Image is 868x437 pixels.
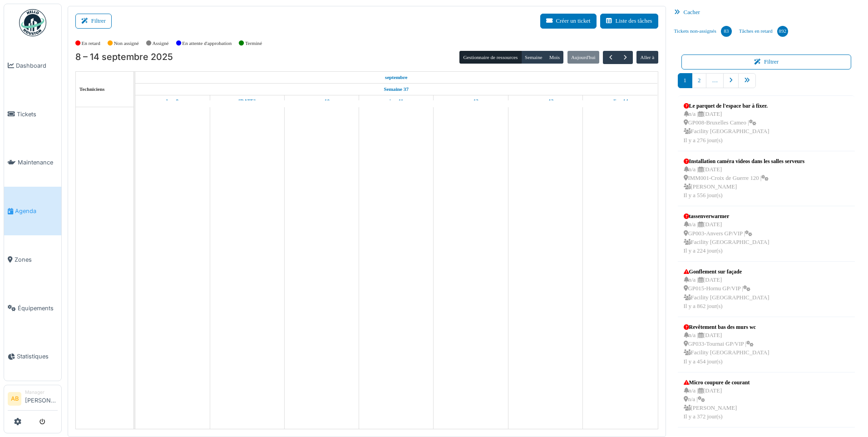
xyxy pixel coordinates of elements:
[681,210,772,258] a: tassenverwarmer n/a |[DATE] GP003-Anvers GP/VIP | Facility [GEOGRAPHIC_DATA]Il y a 224 jour(s)
[4,41,61,90] a: Dashboard
[678,73,855,95] nav: pager
[4,90,61,139] a: Tickets
[600,14,658,29] button: Liste des tâches
[4,333,61,381] a: Statistiques
[546,51,564,64] button: Mois
[236,95,258,107] a: 9 septembre 2025
[387,95,405,107] a: 11 septembre 2025
[684,331,769,366] div: n/a | [DATE] GP033-Tournai GP/VIP | Facility [GEOGRAPHIC_DATA] Il y a 454 jour(s)
[684,387,750,422] div: n/a | [DATE] n/a | [PERSON_NAME] Il y a 372 jour(s)
[8,392,21,406] li: AB
[4,187,61,235] a: Agenda
[684,378,750,387] div: Micro coupure de courant
[17,352,58,361] span: Statistiques
[735,19,792,44] a: Tâches en retard
[8,389,58,411] a: AB Manager[PERSON_NAME]
[681,376,752,424] a: Micro coupure de courant n/a |[DATE] n/a | [PERSON_NAME]Il y a 372 jour(s)
[459,51,521,64] button: Gestionnaire de ressources
[692,73,706,88] a: 2
[4,139,61,187] a: Maintenance
[603,51,618,64] button: Précédent
[153,40,169,47] label: Assigné
[18,158,58,167] span: Maintenance
[684,102,769,110] div: Le parquet de l'espace bar à fixer.
[721,26,732,37] div: 83
[79,86,105,92] span: Techniciens
[678,73,692,88] a: 1
[15,255,58,264] span: Zones
[777,26,788,37] div: 892
[82,40,100,47] label: En retard
[567,51,599,64] button: Aujourd'hui
[706,73,724,88] a: …
[671,19,735,44] a: Tickets non-assignés
[461,95,481,107] a: 12 septembre 2025
[681,155,807,203] a: Installation caméra videos dans les salles serveurs n/a |[DATE] IMM001-Croix de Guerre 120 | [PER...
[684,323,769,331] div: Revêtement bas des murs wc
[75,14,112,29] button: Filtrer
[684,110,769,145] div: n/a | [DATE] GP008-Bruxelles Cameo | Facility [GEOGRAPHIC_DATA] Il y a 276 jour(s)
[610,95,630,107] a: 14 septembre 2025
[684,165,805,200] div: n/a | [DATE] IMM001-Croix de Guerre 120 | [PERSON_NAME] Il y a 556 jour(s)
[25,389,58,396] div: Manager
[311,95,332,107] a: 10 septembre 2025
[18,304,58,313] span: Équipements
[540,14,597,29] button: Créer un ticket
[17,110,58,119] span: Tickets
[535,95,556,107] a: 13 septembre 2025
[75,52,173,63] h2: 8 – 14 septembre 2025
[681,321,772,368] a: Revêtement bas des murs wc n/a |[DATE] GP033-Tournai GP/VIP | Facility [GEOGRAPHIC_DATA]Il y a 45...
[684,157,805,165] div: Installation caméra videos dans les salles serveurs
[671,6,863,19] div: Cacher
[681,55,852,70] button: Filtrer
[681,99,772,147] a: Le parquet de l'espace bar à fixer. n/a |[DATE] GP008-Bruxelles Cameo | Facility [GEOGRAPHIC_DATA...
[618,51,633,64] button: Suivant
[245,40,262,47] label: Terminé
[521,51,546,64] button: Semaine
[684,212,769,220] div: tassenverwarmer
[684,268,769,276] div: Gonflement sur façade
[636,51,658,64] button: Aller à
[15,207,58,215] span: Agenda
[684,276,769,311] div: n/a | [DATE] GP015-Hornu GP/VIP | Facility [GEOGRAPHIC_DATA] Il y a 862 jour(s)
[114,40,139,47] label: Non assigné
[164,95,181,107] a: 8 septembre 2025
[681,265,772,313] a: Gonflement sur façade n/a |[DATE] GP015-Hornu GP/VIP | Facility [GEOGRAPHIC_DATA]Il y a 862 jour(s)
[4,284,61,333] a: Équipements
[16,61,58,70] span: Dashboard
[4,235,61,284] a: Zones
[25,389,58,408] li: [PERSON_NAME]
[684,220,769,255] div: n/a | [DATE] GP003-Anvers GP/VIP | Facility [GEOGRAPHIC_DATA] Il y a 224 jour(s)
[19,9,46,36] img: Badge_color-CXgf-gQk.svg
[383,72,410,83] a: 8 septembre 2025
[182,40,232,47] label: En attente d'approbation
[382,84,411,95] a: Semaine 37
